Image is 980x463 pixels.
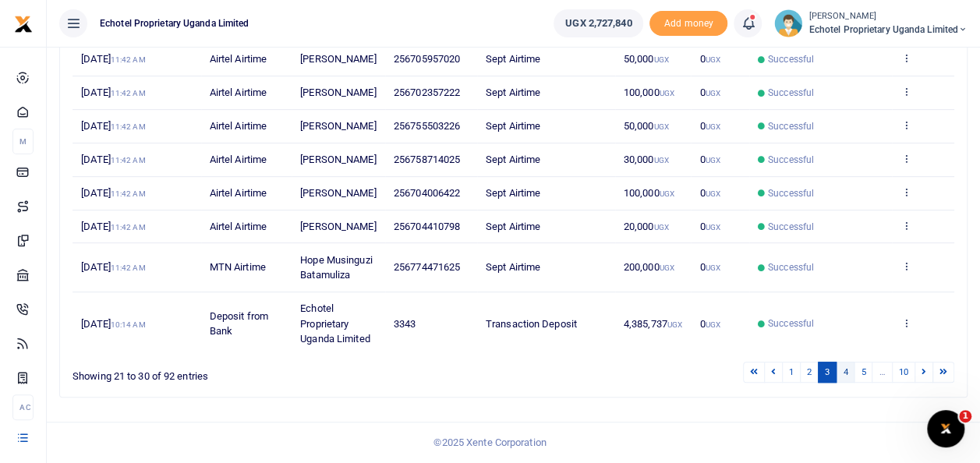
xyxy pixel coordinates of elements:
[927,410,964,447] iframe: Intercom live chat
[705,122,720,131] small: UGX
[699,154,720,165] span: 0
[81,53,145,65] span: [DATE]
[81,120,145,132] span: [DATE]
[705,263,720,272] small: UGX
[699,221,720,232] span: 0
[565,16,632,31] span: UGX 2,727,840
[768,316,814,330] span: Successful
[705,320,720,329] small: UGX
[210,187,267,199] span: Airtel Airtime
[768,52,814,66] span: Successful
[699,318,720,330] span: 0
[81,154,145,165] span: [DATE]
[705,55,720,64] small: UGX
[768,220,814,234] span: Successful
[624,261,674,273] span: 200,000
[653,223,668,231] small: UGX
[808,23,968,37] span: Echotel Proprietary Uganda Limited
[653,55,668,64] small: UGX
[699,53,720,65] span: 0
[12,129,34,154] li: M
[649,11,727,37] span: Add money
[300,302,370,345] span: Echotel Proprietary Uganda Limited
[705,223,720,231] small: UGX
[81,87,145,98] span: [DATE]
[782,362,801,383] a: 1
[768,86,814,100] span: Successful
[210,154,267,165] span: Airtel Airtime
[14,17,33,29] a: logo-small logo-large logo-large
[81,221,145,232] span: [DATE]
[81,318,145,330] span: [DATE]
[800,362,819,383] a: 2
[394,318,416,330] span: 3343
[624,187,674,199] span: 100,000
[300,221,376,232] span: [PERSON_NAME]
[14,15,33,34] img: logo-small
[73,360,433,384] div: Showing 21 to 30 of 92 entries
[300,254,372,281] span: Hope Musinguzi Batamuliza
[659,89,674,97] small: UGX
[667,320,682,329] small: UGX
[653,156,668,164] small: UGX
[486,120,540,132] span: Sept Airtime
[768,153,814,167] span: Successful
[81,187,145,199] span: [DATE]
[111,122,146,131] small: 11:42 AM
[394,53,460,65] span: 256705957020
[486,187,540,199] span: Sept Airtime
[300,187,376,199] span: [PERSON_NAME]
[699,261,720,273] span: 0
[210,261,266,273] span: MTN Airtime
[111,89,146,97] small: 11:42 AM
[653,122,668,131] small: UGX
[774,9,802,37] img: profile-user
[81,261,145,273] span: [DATE]
[111,156,146,164] small: 11:42 AM
[808,10,968,23] small: [PERSON_NAME]
[959,410,971,422] span: 1
[94,16,255,30] span: Echotel Proprietary Uganda Limited
[624,53,669,65] span: 50,000
[394,187,460,199] span: 256704006422
[486,318,577,330] span: Transaction Deposit
[768,260,814,274] span: Successful
[111,320,146,329] small: 10:14 AM
[554,9,643,37] a: UGX 2,727,840
[768,186,814,200] span: Successful
[547,9,649,37] li: Wallet ballance
[486,261,540,273] span: Sept Airtime
[624,87,674,98] span: 100,000
[818,362,837,383] a: 3
[486,154,540,165] span: Sept Airtime
[111,263,146,272] small: 11:42 AM
[649,16,727,28] a: Add money
[394,120,460,132] span: 256755503226
[699,120,720,132] span: 0
[624,120,669,132] span: 50,000
[210,53,267,65] span: Airtel Airtime
[210,87,267,98] span: Airtel Airtime
[300,53,376,65] span: [PERSON_NAME]
[111,55,146,64] small: 11:42 AM
[486,87,540,98] span: Sept Airtime
[300,120,376,132] span: [PERSON_NAME]
[394,261,460,273] span: 256774471625
[854,362,872,383] a: 5
[649,11,727,37] li: Toup your wallet
[486,221,540,232] span: Sept Airtime
[768,119,814,133] span: Successful
[486,53,540,65] span: Sept Airtime
[659,263,674,272] small: UGX
[394,154,460,165] span: 256758714025
[774,9,968,37] a: profile-user [PERSON_NAME] Echotel Proprietary Uganda Limited
[705,156,720,164] small: UGX
[624,221,669,232] span: 20,000
[111,223,146,231] small: 11:42 AM
[210,310,268,338] span: Deposit from Bank
[659,189,674,198] small: UGX
[705,89,720,97] small: UGX
[705,189,720,198] small: UGX
[699,87,720,98] span: 0
[300,87,376,98] span: [PERSON_NAME]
